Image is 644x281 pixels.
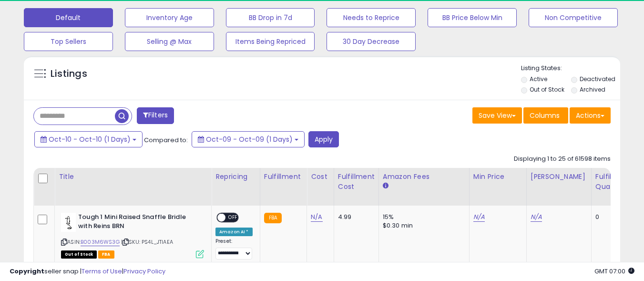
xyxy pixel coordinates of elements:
a: N/A [473,212,485,222]
button: BB Drop in 7d [226,8,315,27]
div: Fulfillment [264,172,303,182]
div: 15% [383,213,462,221]
button: Default [24,8,113,27]
button: BB Price Below Min [428,8,517,27]
label: Out of Stock [530,85,564,94]
a: N/A [531,212,542,222]
div: Fulfillment Cost [338,172,375,192]
span: | SKU: PS4L_JTIAEA [121,238,173,246]
span: Oct-10 - Oct-10 (1 Days) [49,135,131,144]
button: Actions [570,107,611,124]
div: Min Price [473,172,522,182]
div: Title [59,172,207,182]
button: Non Competitive [529,8,618,27]
div: 4.99 [338,213,371,221]
label: Active [530,75,547,83]
div: Fulfillable Quantity [595,172,628,192]
a: N/A [311,212,322,222]
div: [PERSON_NAME] [531,172,587,182]
span: 2025-10-11 07:00 GMT [594,267,634,276]
button: Selling @ Max [125,32,214,51]
h5: Listings [51,67,87,81]
button: Inventory Age [125,8,214,27]
label: Archived [580,85,605,94]
div: Amazon AI * [215,228,253,236]
button: Oct-09 - Oct-09 (1 Days) [192,131,305,147]
span: Oct-09 - Oct-09 (1 Days) [206,135,293,144]
p: Listing States: [521,64,620,73]
button: Needs to Reprice [327,8,416,27]
div: 0 [595,213,625,221]
button: Columns [523,107,568,124]
button: 30 Day Decrease [327,32,416,51]
div: ASIN: [61,213,204,257]
small: FBA [264,213,282,223]
div: Cost [311,172,330,182]
span: All listings that are currently out of stock and unavailable for purchase on Amazon [61,250,97,259]
a: Privacy Policy [123,267,165,276]
div: seller snap | | [10,267,165,276]
div: Preset: [215,238,253,260]
label: Deactivated [580,75,615,83]
b: Tough 1 Mini Raised Snaffle Bridle with Reins BRN [78,213,194,233]
div: Repricing [215,172,256,182]
img: 311hT932xIL._SL40_.jpg [61,213,76,232]
button: Save View [472,107,522,124]
small: Amazon Fees. [383,182,388,190]
div: Displaying 1 to 25 of 61598 items [514,155,611,164]
div: $0.30 min [383,221,462,230]
div: Amazon Fees [383,172,465,182]
button: Oct-10 - Oct-10 (1 Days) [34,131,143,147]
button: Items Being Repriced [226,32,315,51]
button: Top Sellers [24,32,113,51]
a: Terms of Use [82,267,122,276]
span: OFF [225,214,241,222]
strong: Copyright [10,267,44,276]
span: FBA [98,250,114,259]
button: Apply [308,131,339,147]
a: B003M6WS3G [81,238,120,246]
span: Compared to: [144,135,188,145]
button: Filters [137,107,174,124]
span: Columns [530,111,560,120]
